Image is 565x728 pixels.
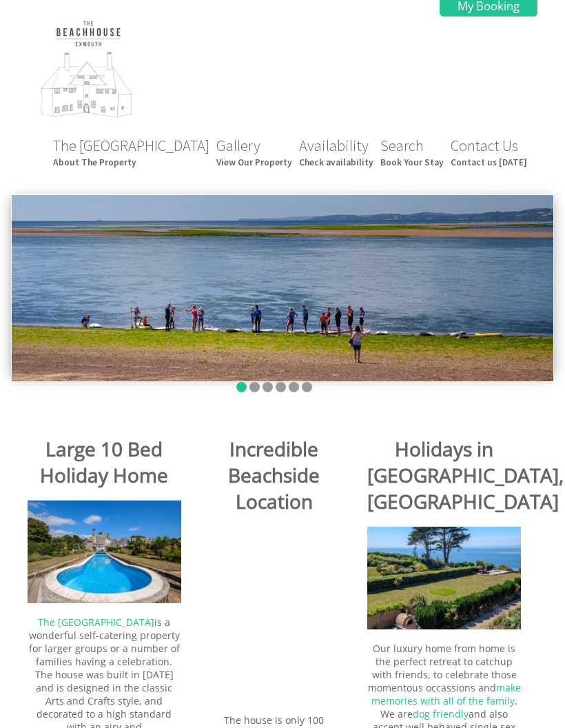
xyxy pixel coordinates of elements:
[413,707,469,720] a: dog friendly
[216,156,292,168] small: View Our Property
[380,156,444,168] small: Book Your Stay
[371,681,521,707] a: make memories with all of the family
[451,136,527,168] a: Contact UsContact us [DATE]
[451,156,527,168] small: Contact us [DATE]
[28,436,181,488] h1: Large 10 Bed Holiday Home
[380,136,444,168] a: SearchBook Your Stay
[367,527,521,629] img: Beautiful seaviews to Exmouth Beach
[53,156,209,168] small: About The Property
[367,436,521,514] h1: Holidays in [GEOGRAPHIC_DATA], [GEOGRAPHIC_DATA]
[198,436,351,514] h1: Incredible Beachside Location
[53,136,209,168] a: The [GEOGRAPHIC_DATA]About The Property
[19,15,157,128] img: The Beach House Exmouth
[28,501,181,603] img: Outdoor heated swimming pool at The Beachhouse Exmouth
[38,616,154,629] a: The [GEOGRAPHIC_DATA]
[299,156,373,168] small: Check availability
[299,136,373,168] a: AvailabilityCheck availability
[216,136,292,168] a: GalleryView Our Property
